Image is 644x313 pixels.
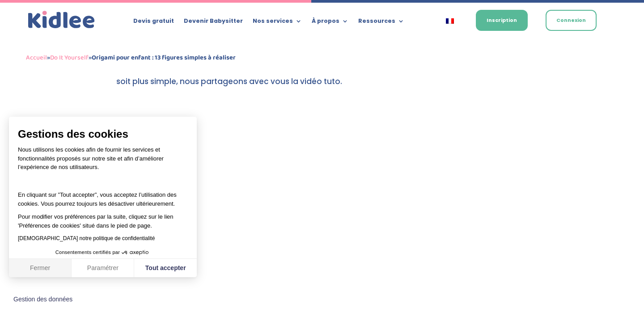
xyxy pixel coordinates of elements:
svg: Axeptio [122,239,148,266]
button: Tout accepter [134,259,197,278]
a: Kidlee Logo [26,9,97,31]
span: Consentements certifiés par [55,250,120,255]
a: Devenir Babysitter [184,18,243,28]
a: À propos [312,18,348,28]
a: Inscription [476,10,528,31]
a: Devis gratuit [133,18,174,28]
a: Do It Yourself [50,52,89,63]
img: Français [446,18,454,24]
a: Ressources [358,18,404,28]
span: Gestions des cookies [18,127,188,141]
button: Fermer le widget sans consentement [8,290,78,309]
span: » » [26,52,236,63]
p: En cliquant sur ”Tout accepter”, vous acceptez l’utilisation des cookies. Vous pourrez toujours l... [18,182,188,208]
a: [DEMOGRAPHIC_DATA] notre politique de confidentialité [18,235,155,241]
img: logo_kidlee_bleu [26,9,97,31]
button: Paramétrer [72,259,134,278]
p: Pour modifier vos préférences par la suite, cliquez sur le lien 'Préférences de cookies' situé da... [18,212,188,230]
button: Consentements certifiés par [51,247,155,258]
p: Nous utilisons les cookies afin de fournir les services et fonctionnalités proposés sur notre sit... [18,145,188,178]
strong: Origami pour enfant : 13 figures simples à réaliser [92,52,236,63]
span: Gestion des données [13,296,72,304]
a: Accueil [26,52,47,63]
a: Nos services [253,18,302,28]
a: Connexion [546,10,597,31]
button: Fermer [9,259,72,278]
